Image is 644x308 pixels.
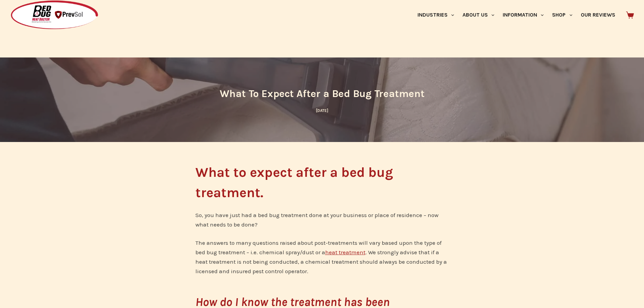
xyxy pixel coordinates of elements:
p: So, you have just had a bed bug treatment done at your business or place of residence – now what ... [195,210,449,229]
a: heat treatment [325,249,365,256]
p: The answers to many questions raised about post-treatments will vary based upon the type of bed b... [195,238,449,276]
h1: What to expect after a bed bug treatment. [195,162,449,203]
time: [DATE] [316,108,328,113]
h1: What To Expect After a Bed Bug Treatment [195,86,449,101]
